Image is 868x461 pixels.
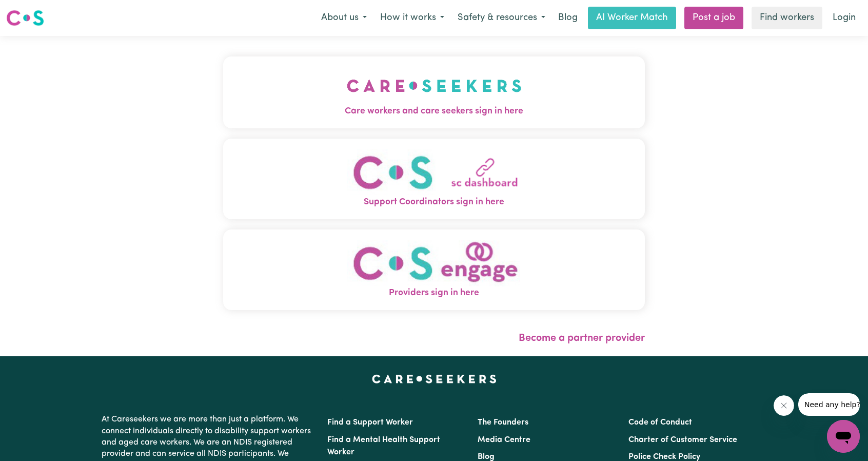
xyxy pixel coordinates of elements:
[628,453,700,461] a: Police Check Policy
[519,333,645,343] a: Become a partner provider
[373,7,451,29] button: How it works
[223,196,645,209] span: Support Coordinators sign in here
[6,6,44,30] a: Careseekers logo
[223,56,645,128] button: Care workers and care seekers sign in here
[628,436,737,444] a: Charter of Customer Service
[774,395,794,416] iframe: Close message
[752,7,822,29] a: Find workers
[223,286,645,300] span: Providers sign in here
[478,453,495,461] a: Blog
[6,7,62,15] span: Need any help?
[223,105,645,118] span: Care workers and care seekers sign in here
[327,418,413,427] a: Find a Support Worker
[798,393,860,416] iframe: Message from company
[552,7,584,29] a: Blog
[684,7,743,29] a: Post a job
[451,7,552,29] button: Safety & resources
[372,375,497,383] a: Careseekers home page
[223,229,645,310] button: Providers sign in here
[314,7,373,29] button: About us
[588,7,676,29] a: AI Worker Match
[826,7,862,29] a: Login
[6,9,44,27] img: Careseekers logo
[478,418,528,427] a: The Founders
[827,420,860,453] iframe: Button to launch messaging window
[478,436,530,444] a: Media Centre
[327,436,440,456] a: Find a Mental Health Support Worker
[223,139,645,219] button: Support Coordinators sign in here
[628,418,692,427] a: Code of Conduct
